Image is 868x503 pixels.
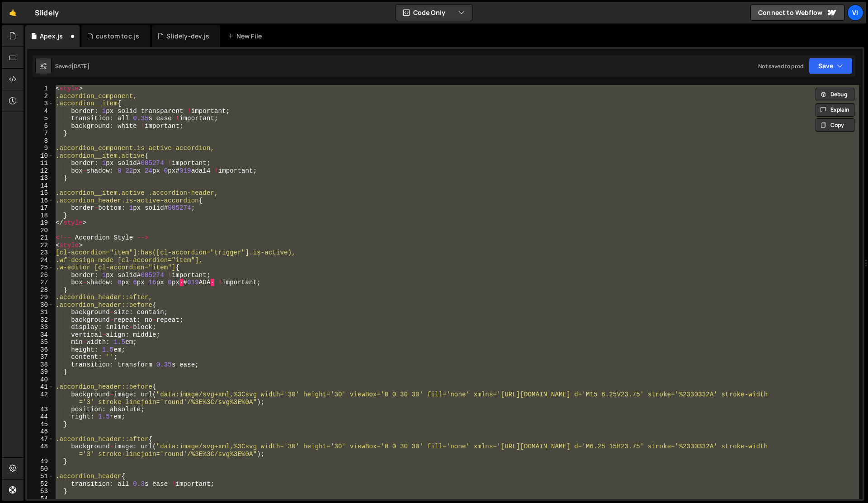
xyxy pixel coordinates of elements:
[27,338,54,346] div: 35
[27,108,54,115] div: 4
[27,324,54,331] div: 33
[35,7,59,18] div: Slidely
[27,234,54,242] div: 21
[27,115,54,122] div: 5
[27,458,54,465] div: 49
[27,227,54,235] div: 20
[27,361,54,369] div: 38
[27,294,54,301] div: 29
[27,219,54,227] div: 19
[96,32,139,41] div: custom toc.js
[27,331,54,339] div: 34
[40,32,63,41] div: Apex.js
[27,160,54,167] div: 11
[27,189,54,197] div: 15
[27,137,54,145] div: 8
[27,93,54,100] div: 2
[27,242,54,249] div: 22
[27,428,54,436] div: 46
[750,5,844,21] a: Connect to Webflow
[27,309,54,316] div: 31
[27,488,54,495] div: 53
[396,5,472,21] button: Code Only
[27,182,54,190] div: 14
[27,257,54,264] div: 24
[27,130,54,137] div: 7
[55,62,90,70] div: Saved
[27,391,54,406] div: 42
[27,145,54,152] div: 9
[27,122,54,130] div: 6
[27,353,54,361] div: 37
[27,249,54,257] div: 23
[809,58,853,74] button: Save
[166,32,209,41] div: Slidely-dev.js
[2,2,24,24] a: 🤙
[27,436,54,443] div: 47
[27,443,54,458] div: 48
[27,413,54,421] div: 44
[27,279,54,287] div: 27
[27,287,54,294] div: 28
[27,212,54,220] div: 18
[27,85,54,93] div: 1
[27,406,54,414] div: 43
[27,383,54,391] div: 41
[27,316,54,324] div: 32
[27,301,54,309] div: 30
[758,62,803,70] div: Not saved to prod
[27,421,54,428] div: 45
[27,495,54,503] div: 54
[27,465,54,473] div: 50
[27,204,54,212] div: 17
[847,5,863,21] a: Vi
[27,174,54,182] div: 13
[71,62,90,70] div: [DATE]
[27,480,54,488] div: 52
[27,272,54,279] div: 26
[27,368,54,376] div: 39
[27,346,54,354] div: 36
[816,88,854,101] button: Debug
[227,32,265,41] div: New File
[816,103,854,117] button: Explain
[27,473,54,480] div: 51
[27,167,54,175] div: 12
[816,118,854,132] button: Copy
[27,100,54,108] div: 3
[27,197,54,205] div: 16
[27,376,54,384] div: 40
[27,152,54,160] div: 10
[27,264,54,272] div: 25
